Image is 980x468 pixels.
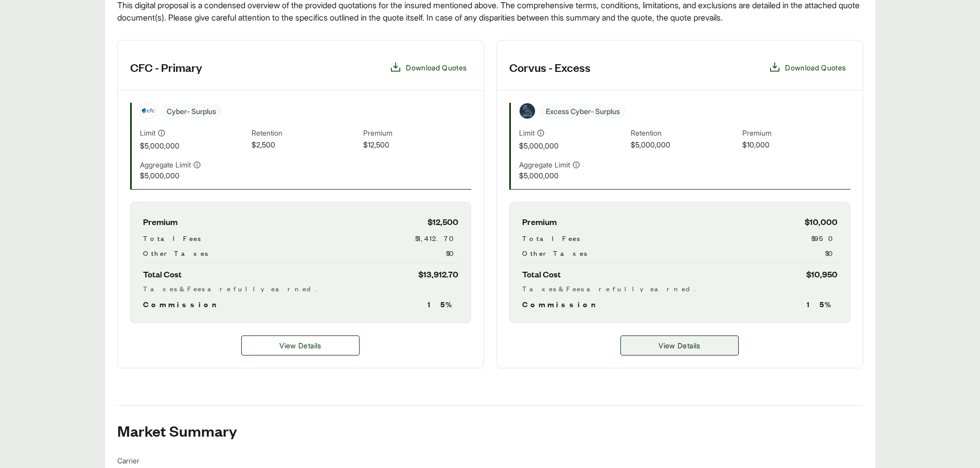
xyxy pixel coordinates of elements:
span: Excess Cyber - Surplus [540,104,626,119]
span: Total Fees [143,233,201,244]
span: 15 % [807,298,838,310]
button: Download Quotes [385,57,471,78]
span: Retention [631,127,738,139]
span: Total Fees [522,233,580,244]
span: Commission [143,298,221,310]
span: $5,000,000 [140,170,247,181]
span: Aggregate Limit [519,159,570,170]
img: CFC [140,103,156,119]
span: $0 [825,248,838,258]
div: Taxes & Fees are fully earned. [143,283,458,294]
span: Other Taxes [143,248,208,258]
img: Corvus [520,103,535,119]
span: $10,950 [806,267,838,281]
button: View Details [620,335,739,355]
span: Limit [519,127,534,138]
span: 15 % [427,298,458,310]
span: Other Taxes [522,248,587,258]
span: Premium [143,215,177,229]
span: $2,500 [252,139,359,151]
span: Premium [742,127,850,139]
span: $5,000,000 [631,139,738,151]
span: $1,412.70 [415,233,458,244]
h2: Market Summary [117,422,863,439]
span: $5,000,000 [140,140,247,151]
span: Carrier [117,455,165,466]
span: Retention [252,127,359,139]
span: $13,912.70 [418,267,458,281]
span: $0 [446,248,458,258]
span: $12,500 [363,139,471,151]
span: Total Cost [143,267,182,281]
div: Taxes & Fees are fully earned. [522,283,838,294]
h3: Corvus - Excess [509,60,591,75]
span: Commission [522,298,600,310]
a: CFC - Primary details [241,335,360,355]
span: Aggregate Limit [140,159,191,170]
span: Total Cost [522,267,561,281]
button: Download Quotes [764,57,850,78]
span: $12,500 [427,215,458,229]
span: Download Quotes [785,62,846,73]
span: $950 [811,233,838,244]
span: $10,000 [805,215,838,229]
span: $5,000,000 [519,140,627,151]
span: Download Quotes [406,62,467,73]
span: Cyber - Surplus [161,104,222,119]
span: View Details [658,340,700,351]
span: $10,000 [742,139,850,151]
span: View Details [279,340,321,351]
span: $5,000,000 [519,170,627,181]
span: Limit [140,127,155,138]
button: View Details [241,335,360,355]
h3: CFC - Primary [130,60,202,75]
span: Premium [522,215,557,229]
span: Premium [363,127,471,139]
a: Corvus - Excess details [620,335,739,355]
